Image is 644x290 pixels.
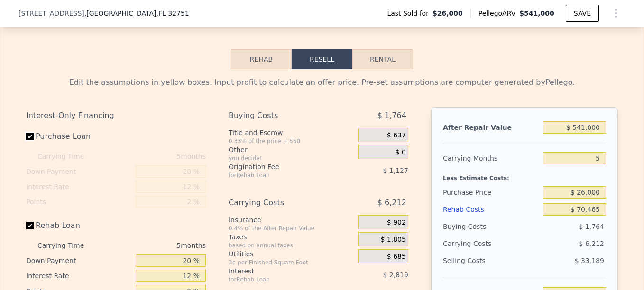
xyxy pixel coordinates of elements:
[443,201,539,218] div: Rehab Costs
[26,107,206,124] div: Interest-Only Financing
[432,9,463,18] span: $26,000
[519,9,554,17] span: $541,000
[443,252,539,269] div: Selling Costs
[380,236,405,244] span: $ 1,805
[229,266,334,276] div: Interest
[566,5,599,22] button: SAVE
[579,223,604,230] span: $ 1,764
[229,154,354,162] div: you decide!
[229,276,334,283] div: for Rehab Loan
[229,259,354,266] div: 3¢ per Finished Square Foot
[229,194,334,211] div: Carrying Costs
[443,150,539,167] div: Carrying Months
[396,148,406,157] span: $ 0
[387,9,432,18] span: Last Sold for
[383,167,408,174] span: $ 1,127
[229,145,354,154] div: Other
[156,9,189,17] span: , FL 32751
[26,222,34,229] input: Rehab Loan
[383,271,408,279] span: $ 2,819
[229,137,354,145] div: 0.33% of the price + 550
[26,217,132,234] label: Rehab Loan
[229,242,354,249] div: based on annual taxes
[443,235,502,252] div: Carrying Costs
[26,194,132,209] div: Points
[103,149,206,164] div: 5 months
[229,128,354,137] div: Title and Escrow
[377,107,406,124] span: $ 1,764
[26,77,618,88] div: Edit the assumptions in yellow boxes. Input profit to calculate an offer price. Pre-set assumptio...
[26,268,132,283] div: Interest Rate
[26,128,132,145] label: Purchase Loan
[229,249,354,259] div: Utilities
[478,9,520,18] span: Pellego ARV
[229,162,334,172] div: Origination Fee
[443,119,539,136] div: After Repair Value
[37,238,99,253] div: Carrying Time
[103,238,206,253] div: 5 months
[37,149,99,164] div: Carrying Time
[26,179,132,194] div: Interest Rate
[377,194,406,211] span: $ 6,212
[579,240,604,247] span: $ 6,212
[18,9,84,18] span: [STREET_ADDRESS]
[229,215,354,225] div: Insurance
[26,133,34,140] input: Purchase Loan
[229,232,354,242] div: Taxes
[26,164,132,179] div: Down Payment
[229,172,334,179] div: for Rehab Loan
[84,9,189,18] span: , [GEOGRAPHIC_DATA]
[387,131,406,140] span: $ 637
[607,4,626,23] button: Show Options
[443,218,539,235] div: Buying Costs
[443,167,606,184] div: Less Estimate Costs:
[443,184,539,201] div: Purchase Price
[229,107,334,124] div: Buying Costs
[229,225,354,232] div: 0.4% of the After Repair Value
[231,49,292,69] button: Rehab
[575,257,604,264] span: $ 33,189
[292,49,352,69] button: Resell
[387,253,406,261] span: $ 685
[387,218,406,227] span: $ 902
[26,253,132,268] div: Down Payment
[352,49,413,69] button: Rental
